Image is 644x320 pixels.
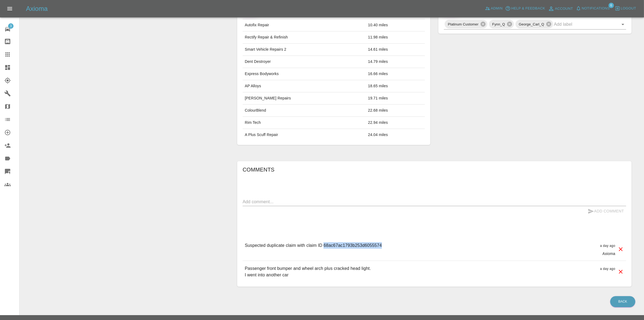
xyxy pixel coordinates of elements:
[243,56,366,68] td: Dent Destroyer
[366,105,425,117] td: 22.68 miles
[555,6,573,12] span: Account
[243,68,366,80] td: Express Bodyworks
[366,80,425,92] td: 18.65 miles
[547,4,574,13] a: Account
[243,80,366,92] td: AP Alloys
[243,165,626,174] h6: Comments
[366,117,425,129] td: 22.94 miles
[613,4,638,13] button: Logout
[574,4,611,13] button: Notifications
[243,117,366,129] td: Rim Tech
[504,4,546,13] button: Help & Feedback
[582,5,610,12] span: Notifications
[489,20,514,28] div: Fynn_Q
[245,242,382,249] p: Suspected duplicate claim with claim ID 68ac67ac1793b253d6055574
[366,92,425,105] td: 19.71 miles
[366,129,425,141] td: 24.04 miles
[243,92,366,105] td: [PERSON_NAME] Repairs
[366,31,425,44] td: 11.98 miles
[366,56,425,68] td: 14.79 miles
[445,20,487,28] div: Platinum Customer
[491,5,503,12] span: Admin
[621,5,636,12] span: Logout
[484,4,504,13] a: Admin
[600,244,615,248] span: a day ago
[602,251,615,256] p: Axioma
[366,19,425,31] td: 10.40 miles
[3,2,16,15] button: Open drawer
[600,267,615,271] span: a day ago
[516,20,553,28] div: George_Carl_Q
[243,31,366,44] td: Rectify Repair & Refinish
[243,105,366,117] td: ColourBlend
[619,21,627,28] button: Open
[366,44,425,56] td: 14.61 miles
[554,20,611,28] input: Add label
[445,21,482,27] span: Platinum Customer
[610,296,635,307] a: Back
[511,5,545,12] span: Help & Feedback
[243,44,366,56] td: Smart Vehicle Repairs 2
[609,3,614,8] span: 6
[26,4,48,13] h5: Axioma
[8,23,14,29] span: 3
[245,265,371,278] p: Passenger front bumper and wheel arch plus cracked head light. I went into another car
[516,21,547,27] span: George_Carl_Q
[243,19,366,31] td: Autofix Repair
[366,68,425,80] td: 16.66 miles
[243,129,366,141] td: A Plus Scuff Repair
[489,21,508,27] span: Fynn_Q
